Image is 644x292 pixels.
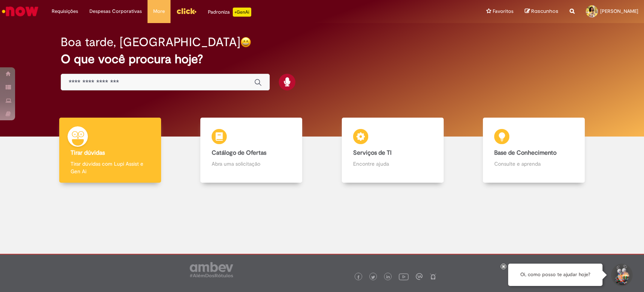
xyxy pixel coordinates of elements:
b: Catálogo de Ofertas [212,149,266,157]
span: Rascunhos [531,8,558,15]
img: happy-face.png [240,37,251,48]
b: Serviços de TI [353,149,392,157]
p: Abra uma solicitação [212,160,291,168]
p: +GenAi [233,8,251,17]
img: click_logo_yellow_360x200.png [176,5,197,17]
div: Oi, como posso te ajudar hoje? [508,264,603,286]
p: Tirar dúvidas com Lupi Assist e Gen Ai [71,160,150,175]
span: More [153,8,165,15]
b: Tirar dúvidas [71,149,105,157]
img: logo_footer_twitter.png [371,275,375,279]
button: Iniciar Conversa de Suporte [610,264,633,286]
b: Base de Conhecimento [494,149,556,157]
a: Base de Conhecimento Consulte e aprenda [463,118,604,183]
span: Despesas Corporativas [89,8,142,15]
a: Serviços de TI Encontre ajuda [322,118,463,183]
a: Tirar dúvidas Tirar dúvidas com Lupi Assist e Gen Ai [40,118,181,183]
img: logo_footer_ambev_rotulo_gray.png [190,262,233,277]
img: logo_footer_naosei.png [430,273,437,280]
img: logo_footer_linkedin.png [386,275,390,280]
img: logo_footer_workplace.png [416,273,423,280]
img: logo_footer_facebook.png [357,275,360,279]
span: Requisições [52,8,78,15]
a: Catálogo de Ofertas Abra uma solicitação [181,118,322,183]
p: Encontre ajuda [353,160,432,168]
img: logo_footer_youtube.png [399,272,409,281]
div: Padroniza [208,8,251,17]
h2: O que você procura hoje? [61,53,583,66]
span: Favoritos [493,8,513,15]
p: Consulte e aprenda [494,160,573,168]
img: ServiceNow [1,4,40,19]
h2: Boa tarde, [GEOGRAPHIC_DATA] [61,36,240,49]
span: [PERSON_NAME] [600,8,638,14]
a: Rascunhos [525,8,558,15]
